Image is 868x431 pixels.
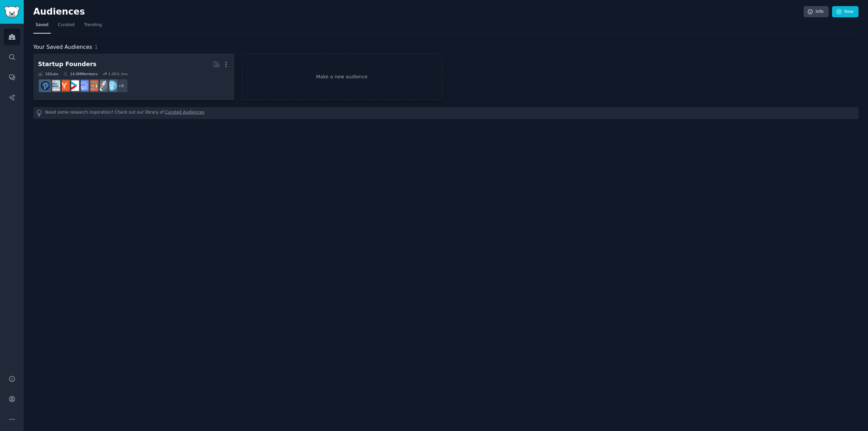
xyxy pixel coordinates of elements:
[33,20,51,34] a: Saved
[63,72,98,76] div: 14.0M Members
[95,44,98,50] span: 1
[58,22,75,28] span: Curated
[106,80,117,91] img: Entrepreneur
[33,107,859,119] div: Need some research inspiration? Check out our library of
[36,22,48,28] span: Saved
[33,6,804,17] h2: Audiences
[804,6,829,18] a: Info
[82,20,104,34] a: Trending
[114,79,128,93] div: + 8
[68,80,79,91] img: startup
[108,72,127,76] div: 1.06 % /mo
[165,110,204,117] a: Curated Audiences
[84,22,102,28] span: Trending
[832,6,859,18] a: New
[50,80,60,91] img: indiehackers
[38,72,58,76] div: 16 Sub s
[241,54,442,100] a: Make a new audience
[4,6,20,18] img: GummySearch logo
[78,80,88,91] img: SaaS
[59,80,70,91] img: ycombinator
[97,80,107,91] img: startups
[40,80,51,91] img: Entrepreneurship
[33,54,234,100] a: Startup Founders16Subs14.0MMembers1.06% /mo+8EntrepreneurstartupsEntrepreneurRideAlongSaaSstartup...
[33,43,92,52] span: Your Saved Audiences
[38,60,96,68] div: Startup Founders
[87,80,98,91] img: EntrepreneurRideAlong
[56,20,77,34] a: Curated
